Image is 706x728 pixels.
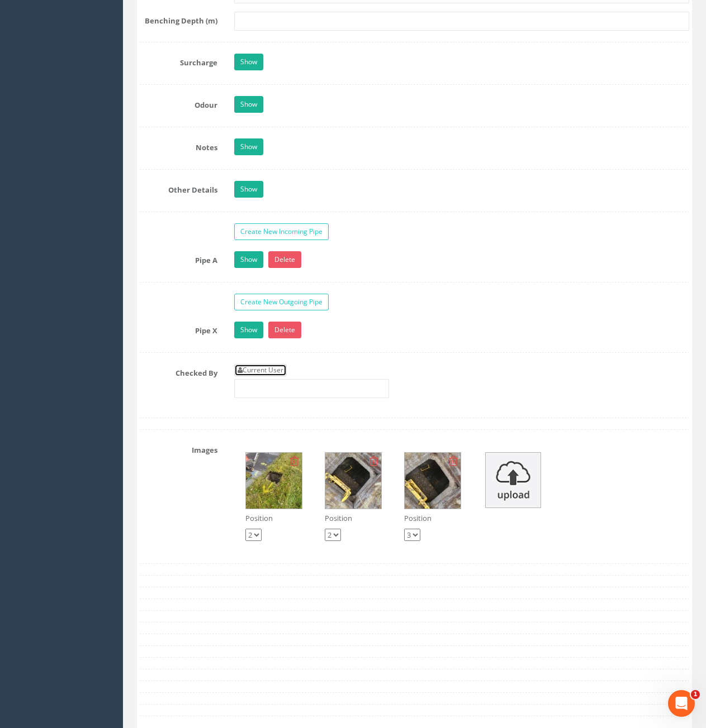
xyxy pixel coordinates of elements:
a: Show [234,96,263,113]
label: Checked By [131,364,226,379]
p: Position [404,513,461,524]
label: Pipe A [131,251,226,266]
a: Show [234,251,263,268]
a: Create New Incoming Pipe [234,223,329,240]
label: Surcharge [131,54,226,68]
label: Notes [131,138,226,153]
a: Show [234,181,263,198]
a: Show [234,138,263,155]
a: Delete [268,322,301,338]
a: Current User [234,364,287,376]
label: Pipe X [131,322,226,336]
span: 1 [691,690,700,699]
label: Other Details [131,181,226,195]
p: Position [325,513,382,524]
a: Delete [268,251,301,268]
label: Odour [131,96,226,111]
a: Create New Outgoing Pipe [234,294,329,310]
iframe: Intercom live chat [668,690,695,717]
p: Position [245,513,302,524]
img: 64df33ba-7f50-3392-0582-e97d1cab2246_7b075396-db26-0d2e-1fa9-862889f28861_thumb.jpg [405,453,461,509]
label: Benching Depth (m) [131,12,226,26]
a: Show [234,54,263,70]
img: upload_icon.png [485,452,541,508]
img: 64df33ba-7f50-3392-0582-e97d1cab2246_65c0f39f-92a8-9f11-e793-9ccb967fa857_thumb.jpg [246,453,302,509]
label: Images [131,441,226,456]
a: Show [234,322,263,338]
img: 64df33ba-7f50-3392-0582-e97d1cab2246_affb3821-e160-926a-cd8c-e1e605579c94_thumb.jpg [325,453,381,509]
